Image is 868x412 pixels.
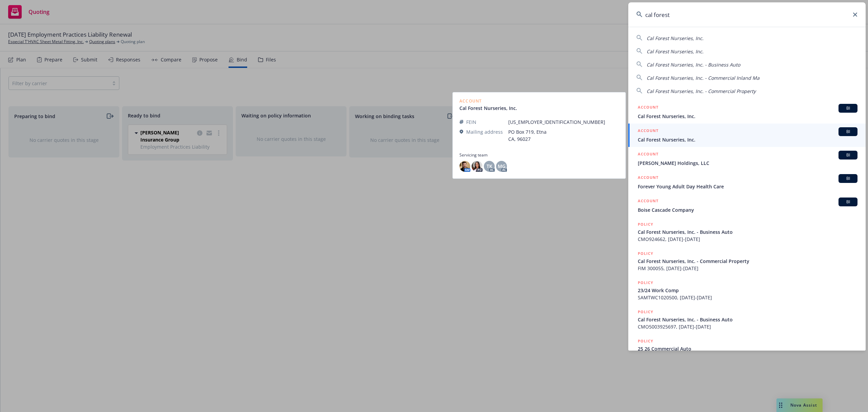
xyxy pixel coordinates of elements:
h5: POLICY [638,250,653,257]
h5: ACCOUNT [638,174,658,182]
span: BI [841,129,855,135]
h5: ACCOUNT [638,151,658,159]
h5: ACCOUNT [638,198,658,206]
span: Cal Forest Nurseries, Inc. - Business Auto [647,61,740,68]
span: Cal Forest Nurseries, Inc. [647,48,704,55]
span: Cal Forest Nurseries, Inc. - Commercial Property [647,88,756,94]
span: Boise Cascade Company [638,206,857,213]
span: BI [841,152,855,158]
span: Cal Forest Nurseries, Inc. - Business Auto [638,228,857,236]
a: POLICYCal Forest Nurseries, Inc. - Commercial PropertyFIM 300055, [DATE]-[DATE] [628,246,866,276]
span: BI [841,199,855,205]
span: Cal Forest Nurseries, Inc. [638,113,857,120]
h5: POLICY [638,221,653,228]
a: ACCOUNTBIForever Young Adult Day Health Care [628,170,866,194]
h5: POLICY [638,308,653,315]
span: BI [841,105,855,111]
h5: ACCOUNT [638,127,658,135]
a: ACCOUNTBICal Forest Nurseries, Inc. [628,124,866,147]
span: FIM 300055, [DATE]-[DATE] [638,265,857,272]
a: POLICY25 26 Commercial Auto [628,334,866,363]
span: Cal Forest Nurseries, Inc. [647,35,704,41]
span: Cal Forest Nurseries, Inc. - Commercial Property [638,258,857,265]
span: 25 26 Commercial Auto [638,345,857,352]
h5: POLICY [638,279,653,286]
span: Forever Young Adult Day Health Care [638,183,857,190]
a: ACCOUNTBICal Forest Nurseries, Inc. [628,100,866,124]
span: Cal Forest Nurseries, Inc. - Commercial Inland Ma [647,75,759,81]
input: Search... [628,2,866,27]
a: ACCOUNTBI[PERSON_NAME] Holdings, LLC [628,147,866,170]
span: CMO5003925697, [DATE]-[DATE] [638,323,857,330]
span: CMO924662, [DATE]-[DATE] [638,236,857,243]
a: ACCOUNTBIBoise Cascade Company [628,194,866,217]
a: POLICYCal Forest Nurseries, Inc. - Business AutoCMO924662, [DATE]-[DATE] [628,217,866,246]
span: Cal Forest Nurseries, Inc. - Business Auto [638,316,857,323]
a: POLICYCal Forest Nurseries, Inc. - Business AutoCMO5003925697, [DATE]-[DATE] [628,305,866,334]
span: 23/24 Work Comp [638,287,857,294]
span: BI [841,175,855,182]
a: POLICY23/24 Work CompSAMTWC1020500, [DATE]-[DATE] [628,276,866,305]
span: SAMTWC1020500, [DATE]-[DATE] [638,294,857,301]
h5: ACCOUNT [638,104,658,112]
h5: POLICY [638,338,653,344]
span: Cal Forest Nurseries, Inc. [638,136,857,143]
span: [PERSON_NAME] Holdings, LLC [638,160,857,167]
